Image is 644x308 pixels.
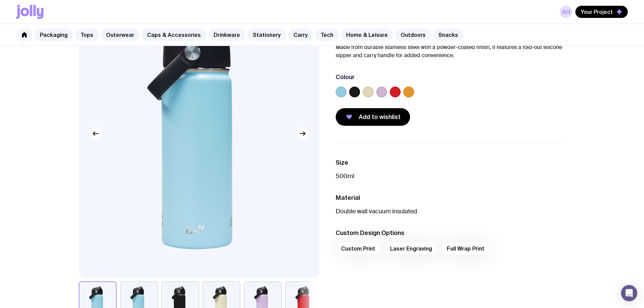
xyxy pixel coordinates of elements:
a: Caps & Accessories [142,29,206,41]
h3: Size [336,159,566,167]
h3: Colour [336,73,355,81]
a: Outdoors [395,29,431,41]
a: Home & Leisure [341,29,393,41]
p: 500ml [336,172,566,180]
a: Stationery [247,29,286,41]
a: AH [560,6,572,18]
a: Drinkware [208,29,245,41]
button: Your Project [575,6,628,18]
a: Carry [288,29,313,41]
a: Tech [315,29,339,41]
span: Your Project [581,8,613,15]
div: Open Intercom Messenger [621,285,637,301]
button: Add to wishlist [336,108,410,126]
a: Tops [75,29,99,41]
a: Outerwear [101,29,140,41]
p: Double wall vacuum insulated [336,207,566,215]
span: Add to wishlist [359,113,401,121]
p: The [PERSON_NAME] delivers everyday practicality with its 500ml vacuum-insulated design. Made fro... [336,35,566,60]
h3: Material [336,194,566,202]
a: Packaging [34,29,73,41]
h3: Custom Design Options [336,229,566,237]
a: Snacks [433,29,463,41]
